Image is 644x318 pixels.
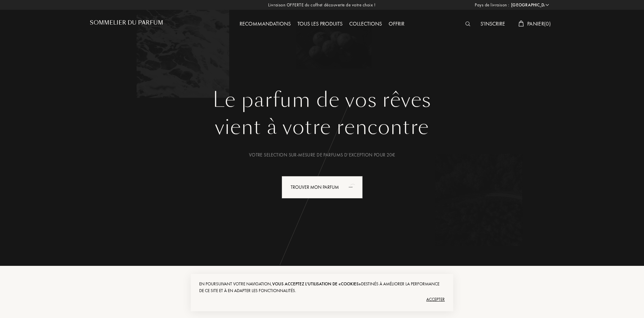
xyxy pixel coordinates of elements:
div: vient à votre rencontre [95,112,549,142]
div: Trouver mon parfum [282,176,363,199]
a: Trouver mon parfumanimation [277,176,368,199]
a: Tous les produits [294,20,346,27]
img: search_icn_white.svg [465,22,470,26]
h1: Sommelier du Parfum [90,20,163,26]
div: Accepter [199,294,445,305]
img: cart_white.svg [518,21,524,27]
a: Collections [346,20,385,27]
span: Pays de livraison : [475,2,509,8]
div: Votre selection sur-mesure de parfums d’exception pour 20€ [95,151,549,158]
div: Offrir [385,20,408,29]
div: Recommandations [236,20,294,29]
a: S'inscrire [477,20,508,27]
div: Tous les produits [294,20,346,29]
a: Sommelier du Parfum [90,20,163,29]
div: S'inscrire [477,20,508,29]
div: Collections [346,20,385,29]
div: animation [346,180,360,193]
a: Recommandations [236,20,294,27]
a: Offrir [385,20,408,27]
h1: Le parfum de vos rêves [95,88,549,112]
span: Panier ( 0 ) [527,20,551,27]
span: vous acceptez l'utilisation de «cookies» [272,281,361,287]
div: En poursuivant votre navigation, destinés à améliorer la performance de ce site et à en adapter l... [199,281,445,294]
